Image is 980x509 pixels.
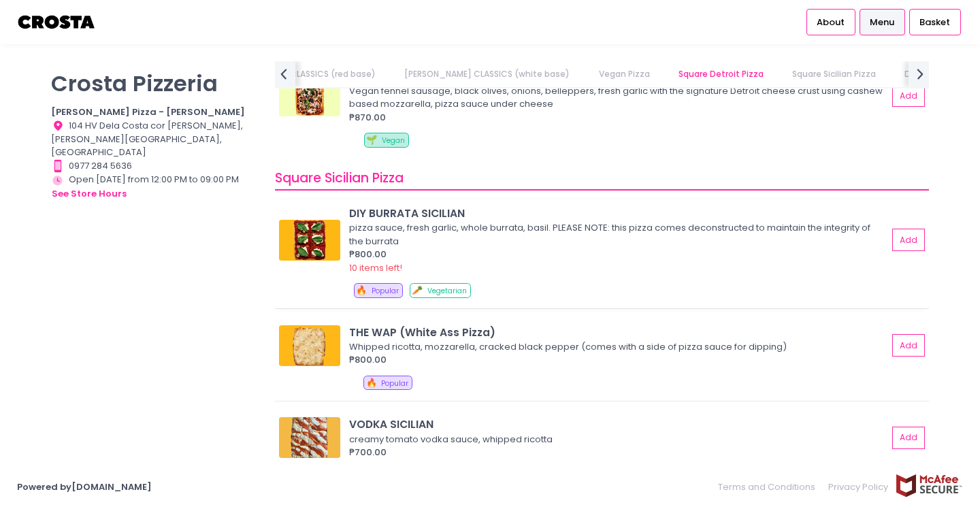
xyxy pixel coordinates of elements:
[412,284,423,297] span: 🥕
[51,119,258,159] div: 104 HV Dela Costa cor [PERSON_NAME], [PERSON_NAME][GEOGRAPHIC_DATA], [GEOGRAPHIC_DATA]
[17,10,97,34] img: logo
[349,353,887,367] div: ₱800.00
[51,105,245,118] b: [PERSON_NAME] Pizza - [PERSON_NAME]
[391,61,583,87] a: [PERSON_NAME] CLASSICS (white base)
[892,427,925,449] button: Add
[349,206,887,221] div: DIY BURRATA SICILIAN
[427,286,467,296] span: Vegetarian
[349,261,402,274] span: 10 items left!
[279,220,340,261] img: DIY BURRATA SICILIAN
[895,474,963,497] img: mcafee-secure
[349,416,887,432] div: VODKA SICILIAN
[349,84,883,111] div: Vegan fennel sausage, black olives, onions, belleppers, fresh garlic with the signature Detroit c...
[279,76,340,116] img: Detroit Vegan Super Supreme
[349,111,887,125] div: ₱870.00
[381,378,408,389] span: Popular
[372,286,399,296] span: Popular
[356,284,367,297] span: 🔥
[870,16,894,29] span: Menu
[208,61,389,87] a: [PERSON_NAME] CLASSICS (red base)
[349,446,887,459] div: ₱700.00
[806,9,855,35] a: About
[817,16,845,29] span: About
[51,70,258,97] p: Crosta Pizzeria
[349,340,883,354] div: Whipped ricotta, mozzarella, cracked black pepper (comes with a side of pizza sauce for dipping)
[822,474,896,500] a: Privacy Policy
[275,169,404,187] span: Square Sicilian Pizza
[51,159,258,173] div: 0977 284 5636
[279,325,340,366] img: THE WAP (White Ass Pizza)
[919,16,950,29] span: Basket
[349,433,883,446] div: creamy tomato vodka sauce, whipped ricotta
[51,186,127,201] button: see store hours
[718,474,822,500] a: Terms and Conditions
[17,480,152,493] a: Powered by[DOMAIN_NAME]
[349,325,887,340] div: THE WAP (White Ass Pizza)
[860,9,905,35] a: Menu
[279,417,340,458] img: VODKA SICILIAN
[51,173,258,201] div: Open [DATE] from 12:00 PM to 09:00 PM
[779,61,889,87] a: Square Sicilian Pizza
[665,61,777,87] a: Square Detroit Pizza
[585,61,663,87] a: Vegan Pizza
[366,133,377,146] span: 🌱
[366,376,377,389] span: 🔥
[382,135,405,146] span: Vegan
[892,229,925,251] button: Add
[349,221,883,248] div: pizza sauce, fresh garlic, whole burrata, basil. PLEASE NOTE: this pizza comes deconstructed to m...
[349,248,887,261] div: ₱800.00
[892,85,925,108] button: Add
[892,334,925,357] button: Add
